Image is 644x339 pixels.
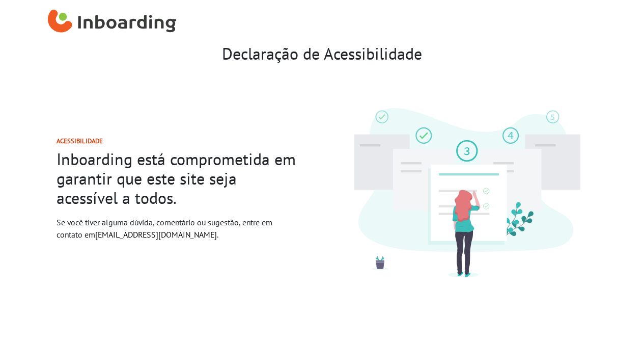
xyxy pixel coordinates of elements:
[57,137,298,145] h1: Acessibilidade
[57,149,298,208] h2: Inboarding está comprometida em garantir que este site seja acessível a todos.
[40,44,605,63] h2: Declaração de Acessibilidade
[48,7,177,37] img: Inboarding Home
[48,4,177,40] a: Inboarding Home Page
[57,216,298,241] p: Se você tiver alguma dúvida, comentário ou sugestão, entre em contato em .
[95,229,217,240] a: [EMAIL_ADDRESS][DOMAIN_NAME]
[330,84,605,302] img: Ilustração da instalação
